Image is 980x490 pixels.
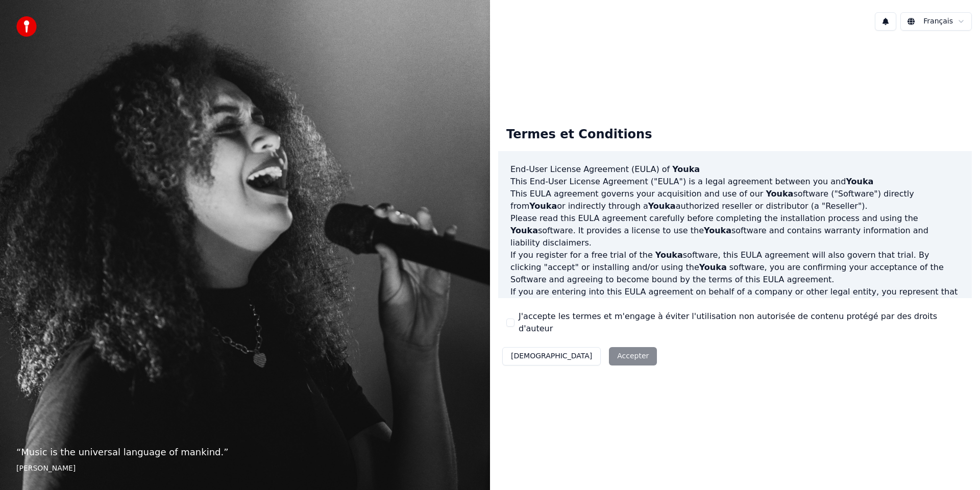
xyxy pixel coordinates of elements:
h3: End-User License Agreement (EULA) of [510,163,960,176]
span: Youka [510,226,538,235]
p: “ Music is the universal language of mankind. ” [16,445,474,459]
img: youka [16,16,37,37]
span: Youka [672,164,700,174]
span: Youka [655,250,683,260]
p: This EULA agreement governs your acquisition and use of our software ("Software") directly from o... [510,188,960,212]
label: J'accepte les termes et m'engage à éviter l'utilisation non autorisée de contenu protégé par des ... [519,310,964,335]
span: Youka [529,201,557,211]
p: If you are entering into this EULA agreement on behalf of a company or other legal entity, you re... [510,286,960,335]
span: Youka [704,226,731,235]
p: Please read this EULA agreement carefully before completing the installation process and using th... [510,212,960,249]
footer: [PERSON_NAME] [16,463,474,474]
p: If you register for a free trial of the software, this EULA agreement will also govern that trial... [510,249,960,286]
span: Youka [699,262,727,272]
div: Termes et Conditions [498,118,660,151]
button: [DEMOGRAPHIC_DATA] [502,347,601,365]
span: Youka [766,189,793,199]
span: Youka [648,201,676,211]
span: Youka [846,177,873,186]
p: This End-User License Agreement ("EULA") is a legal agreement between you and [510,176,960,188]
